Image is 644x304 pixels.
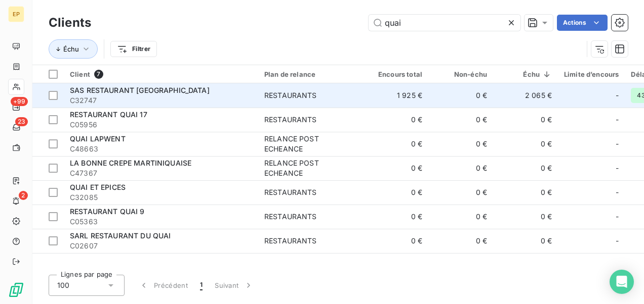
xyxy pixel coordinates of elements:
[428,132,493,156] td: 0 €
[57,280,69,290] span: 100
[499,70,552,78] div: Échu
[364,156,428,180] td: 0 €
[364,205,428,229] td: 0 €
[616,139,619,149] span: -
[370,70,422,78] div: Encours total
[70,183,126,191] span: QUAI ET EPICES
[8,282,24,298] img: Logo LeanPay
[264,187,317,197] div: RESTAURANTS
[19,191,28,200] span: 2
[493,108,558,132] td: 0 €
[94,70,103,79] span: 7
[200,280,203,290] span: 1
[616,163,619,173] span: -
[70,134,126,143] span: QUAI LAPWENT
[557,15,608,31] button: Actions
[70,70,90,78] span: Client
[616,90,619,100] span: -
[434,70,487,78] div: Non-échu
[110,41,157,57] button: Filtrer
[70,217,252,227] span: C05363
[364,83,428,108] td: 1 925 €
[63,45,79,53] span: Échu
[493,132,558,156] td: 0 €
[493,180,558,205] td: 0 €
[70,207,145,216] span: RESTAURANT QUAI 9
[264,158,357,178] div: RELANCE POST ECHEANCE
[428,180,493,205] td: 0 €
[70,241,252,251] span: C02607
[70,110,147,119] span: RESTAURANT QUAI 17
[70,192,252,202] span: C32085
[428,156,493,180] td: 0 €
[70,86,210,94] span: SAS RESTAURANT [GEOGRAPHIC_DATA]
[264,90,317,100] div: RESTAURANTS
[264,134,357,154] div: RELANCE POST ECHEANCE
[70,95,252,106] span: C32747
[264,70,357,78] div: Plan de relance
[133,275,194,296] button: Précédent
[70,144,252,154] span: C48663
[364,180,428,205] td: 0 €
[616,187,619,197] span: -
[364,108,428,132] td: 0 €
[209,275,260,296] button: Suivant
[493,83,558,108] td: 2 065 €
[428,205,493,229] td: 0 €
[70,159,191,167] span: LA BONNE CREPE MARTINIQUAISE
[264,115,317,125] div: RESTAURANTS
[15,117,28,126] span: 23
[70,231,171,240] span: SARL RESTAURANT DU QUAI
[369,15,520,31] input: Rechercher
[364,132,428,156] td: 0 €
[428,83,493,108] td: 0 €
[428,108,493,132] td: 0 €
[364,229,428,253] td: 0 €
[8,6,24,22] div: EP
[493,205,558,229] td: 0 €
[264,212,317,222] div: RESTAURANTS
[610,270,634,294] div: Open Intercom Messenger
[616,212,619,222] span: -
[49,14,91,32] h3: Clients
[264,236,317,246] div: RESTAURANTS
[70,120,252,130] span: C05956
[616,236,619,246] span: -
[428,229,493,253] td: 0 €
[616,115,619,125] span: -
[11,97,28,106] span: +99
[49,39,98,59] button: Échu
[70,168,252,178] span: C47367
[194,275,209,296] button: 1
[564,70,619,78] div: Limite d’encours
[493,229,558,253] td: 0 €
[493,156,558,180] td: 0 €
